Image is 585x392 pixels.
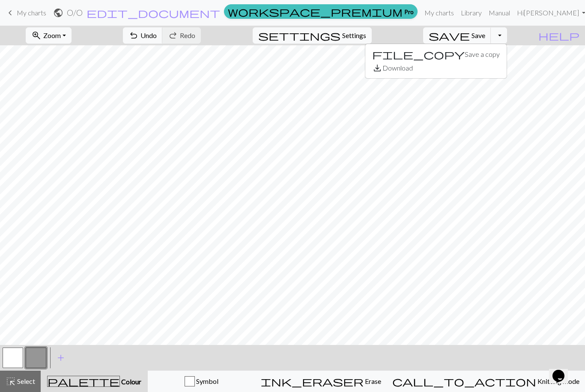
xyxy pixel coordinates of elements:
[472,31,485,39] span: Save
[140,31,157,39] span: Undo
[429,29,470,41] span: save
[261,375,364,387] span: ink_eraser
[31,29,42,41] span: zoom_in
[41,371,148,392] button: Colour
[538,29,579,41] span: help
[53,7,63,19] span: public
[17,9,46,17] span: My charts
[16,377,35,385] span: Select
[457,4,485,21] a: Library
[5,7,15,19] span: keyboard_arrow_left
[485,4,513,21] a: Manual
[228,6,403,18] span: workspace_premium
[392,375,536,387] span: call_to_action
[549,358,576,383] iframe: chat widget
[387,371,585,392] button: Knitting mode
[253,27,372,44] button: SettingsSettings
[67,8,83,18] h2: O / O
[195,377,218,385] span: Symbol
[224,4,418,19] a: Pro
[365,61,507,75] button: Download
[26,27,72,44] button: Zoom
[364,377,381,385] span: Erase
[56,352,66,364] span: add
[342,30,366,41] span: Settings
[423,27,491,44] button: Save
[148,371,255,392] button: Symbol
[258,29,340,41] span: settings
[421,4,457,21] a: My charts
[536,377,579,385] span: Knitting mode
[255,371,387,392] button: Erase
[48,375,119,387] span: palette
[258,30,340,41] i: Settings
[123,27,163,44] button: Undo
[43,31,61,39] span: Zoom
[6,375,16,387] span: highlight_alt
[128,29,139,41] span: undo
[372,48,465,60] span: file_copy
[372,62,382,74] span: save_alt
[87,7,220,19] span: edit_document
[120,377,141,386] span: Colour
[365,47,507,61] button: Save a copy
[5,6,46,20] a: My charts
